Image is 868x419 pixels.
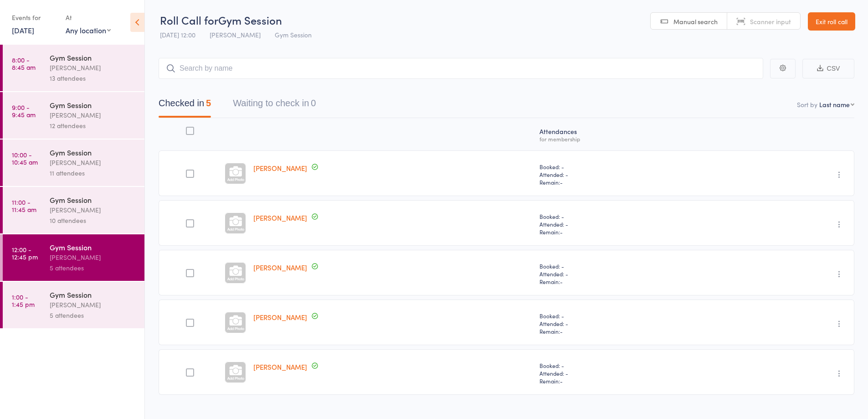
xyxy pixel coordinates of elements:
[12,198,36,213] time: 11:00 - 11:45 am
[50,100,137,110] div: Gym Session
[539,163,720,171] span: Booked: -
[206,98,211,108] div: 5
[560,377,563,385] span: -
[66,25,111,35] div: Any location
[50,52,137,62] div: Gym Session
[539,369,720,377] span: Attended: -
[673,17,718,26] span: Manual search
[275,30,312,39] span: Gym Session
[3,187,144,233] a: 11:00 -11:45 amGym Session[PERSON_NAME]10 attendees
[159,58,763,79] input: Search by name
[560,178,563,186] span: -
[750,17,791,26] span: Scanner input
[50,157,137,168] div: [PERSON_NAME]
[560,278,563,285] span: -
[560,228,563,236] span: -
[50,147,137,157] div: Gym Session
[50,310,137,321] div: 5 attendees
[539,312,720,320] span: Booked: -
[3,140,144,186] a: 10:00 -10:45 amGym Session[PERSON_NAME]11 attendees
[539,362,720,369] span: Booked: -
[797,100,817,109] label: Sort by
[50,290,137,300] div: Gym Session
[539,171,720,178] span: Attended: -
[50,215,137,226] div: 10 attendees
[12,151,38,166] time: 10:00 - 10:45 am
[50,263,137,273] div: 5 attendees
[50,62,137,73] div: [PERSON_NAME]
[159,93,211,118] button: Checked in5
[12,246,38,260] time: 12:00 - 12:45 pm
[808,12,855,31] a: Exit roll call
[539,136,720,142] div: for membership
[50,252,137,263] div: [PERSON_NAME]
[539,262,720,270] span: Booked: -
[253,263,307,272] a: [PERSON_NAME]
[3,92,144,139] a: 9:00 -9:45 amGym Session[PERSON_NAME]12 attendees
[539,212,720,220] span: Booked: -
[539,270,720,278] span: Attended: -
[160,30,195,39] span: [DATE] 12:00
[12,293,35,308] time: 1:00 - 1:45 pm
[539,228,720,236] span: Remain:
[539,320,720,327] span: Attended: -
[12,103,36,118] time: 9:00 - 9:45 am
[253,312,307,322] a: [PERSON_NAME]
[50,205,137,215] div: [PERSON_NAME]
[253,163,307,173] a: [PERSON_NAME]
[3,234,144,281] a: 12:00 -12:45 pmGym Session[PERSON_NAME]5 attendees
[50,300,137,310] div: [PERSON_NAME]
[12,25,34,35] a: [DATE]
[50,168,137,178] div: 11 attendees
[253,213,307,222] a: [PERSON_NAME]
[50,110,137,120] div: [PERSON_NAME]
[50,120,137,131] div: 12 attendees
[12,56,36,71] time: 8:00 - 8:45 am
[311,98,316,108] div: 0
[539,278,720,285] span: Remain:
[210,30,261,39] span: [PERSON_NAME]
[539,220,720,228] span: Attended: -
[12,10,56,25] div: Events for
[3,45,144,91] a: 8:00 -8:45 amGym Session[PERSON_NAME]13 attendees
[819,100,850,109] div: Last name
[160,12,218,27] span: Roll Call for
[560,327,563,335] span: -
[50,242,137,252] div: Gym Session
[50,195,137,205] div: Gym Session
[253,362,307,372] a: [PERSON_NAME]
[539,178,720,186] span: Remain:
[536,122,724,146] div: Atten­dances
[3,282,144,328] a: 1:00 -1:45 pmGym Session[PERSON_NAME]5 attendees
[802,59,854,78] button: CSV
[539,377,720,385] span: Remain:
[50,73,137,83] div: 13 attendees
[66,10,111,25] div: At
[233,93,316,118] button: Waiting to check in0
[539,327,720,335] span: Remain:
[218,12,282,27] span: Gym Session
